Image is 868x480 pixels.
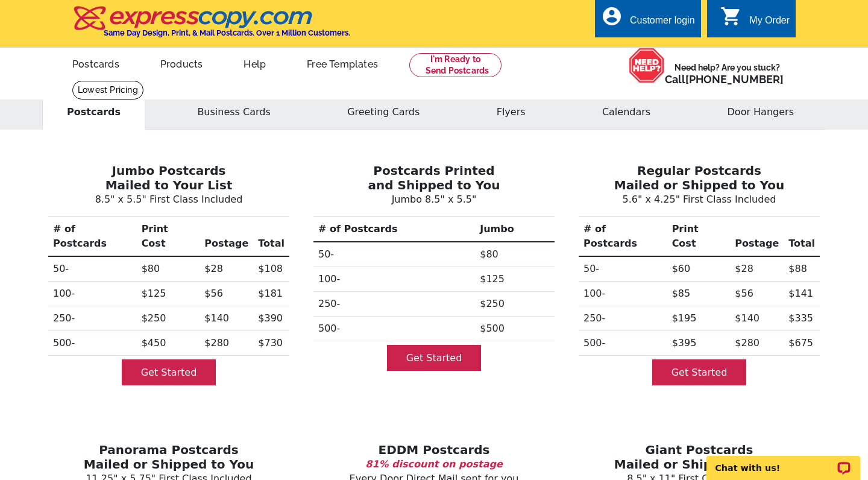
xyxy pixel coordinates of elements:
td: $88 [784,256,820,282]
iframe: LiveChat chat widget [699,442,868,480]
a: Get Started [652,359,747,385]
td: $60 [667,256,731,282]
h3: Regular Postcards Mailed or Shipped to You [576,163,822,192]
i: shopping_cart [720,5,742,27]
td: $675 [784,331,820,356]
button: Door Hangers [703,95,819,130]
td: $195 [667,306,731,331]
td: $335 [784,306,820,331]
td: $141 [784,282,820,306]
th: 100- [48,282,137,306]
td: $56 [730,282,784,306]
th: Total [253,217,289,257]
th: # of Postcards [579,217,667,257]
p: Jumbo 8.5" x 5.5" [311,192,557,207]
i: account_circle [601,5,623,27]
button: Calendars [577,95,675,130]
td: $250 [475,292,555,317]
th: Print Cost [137,217,200,257]
a: Same Day Design, Print, & Mail Postcards. Over 1 Million Customers. [72,14,350,37]
h3: Giant Postcards Mailed or Shipped to You [576,443,822,472]
th: Postage [200,217,253,257]
td: $250 [137,306,200,331]
span: Need help? Are you stuck? [665,62,790,86]
a: [PHONE_NUMBER] [685,73,784,86]
button: Business Cards [172,95,295,130]
button: Flyers [472,95,550,130]
th: 250- [579,306,667,331]
a: Help [224,49,285,77]
td: $140 [200,306,253,331]
td: $125 [137,282,200,306]
th: # of Postcards [313,217,475,242]
td: $395 [667,331,731,356]
b: 81% discount on postage [365,458,502,470]
th: # of Postcards [48,217,137,257]
th: 500- [579,331,667,356]
th: 50- [579,256,667,282]
td: $125 [475,267,555,292]
h3: EDDM Postcards [311,443,557,457]
td: $280 [200,331,253,356]
h3: Jumbo Postcards Mailed to Your List [46,163,292,192]
a: shopping_cart My Order [720,13,790,28]
a: Get Started [387,345,482,371]
h3: Postcards Printed and Shipped to You [311,163,557,192]
a: account_circle Customer login [601,13,695,28]
img: help [629,48,665,83]
a: Get Started [122,359,216,385]
span: Call [665,73,784,86]
th: Jumbo [475,217,555,242]
th: 100- [579,282,667,306]
h3: Panorama Postcards Mailed or Shipped to You [46,443,292,472]
th: 50- [313,242,475,267]
th: 500- [313,317,475,341]
td: $390 [253,306,289,331]
td: $85 [667,282,731,306]
td: $450 [137,331,200,356]
th: Print Cost [667,217,731,257]
td: $80 [137,256,200,282]
a: Postcards [53,49,139,77]
button: Postcards [42,95,145,130]
td: $500 [475,317,555,341]
td: $280 [730,331,784,356]
td: $730 [253,331,289,356]
p: 8.5" x 5.5" First Class Included [46,192,292,207]
div: My Order [749,15,790,32]
td: $28 [730,256,784,282]
td: $28 [200,256,253,282]
th: Total [784,217,820,257]
a: Products [141,49,222,77]
div: Customer login [630,15,695,32]
p: 5.6" x 4.25" First Class Included [576,192,822,207]
th: 50- [48,256,137,282]
button: Greeting Cards [322,95,444,130]
th: 100- [313,267,475,292]
td: $80 [475,242,555,267]
td: $140 [730,306,784,331]
th: Postage [730,217,784,257]
td: $56 [200,282,253,306]
td: $108 [253,256,289,282]
th: 250- [48,306,137,331]
h4: Same Day Design, Print, & Mail Postcards. Over 1 Million Customers. [104,28,350,37]
th: 500- [48,331,137,356]
th: 250- [313,292,475,317]
td: $181 [253,282,289,306]
a: Free Templates [288,49,397,77]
